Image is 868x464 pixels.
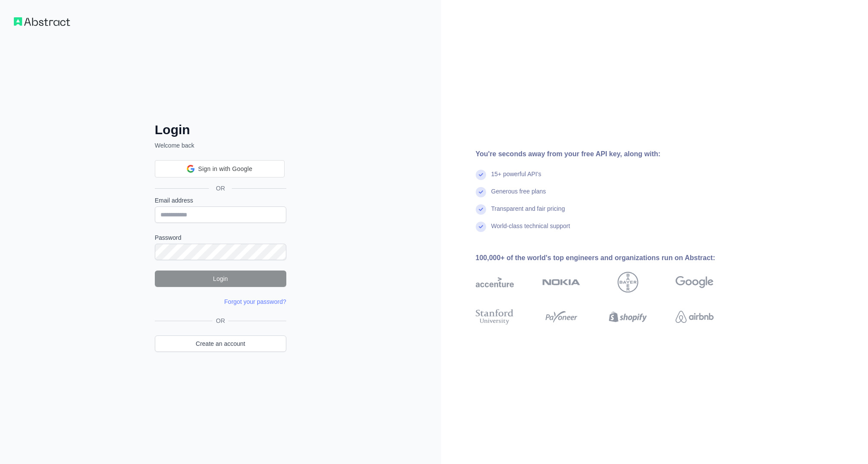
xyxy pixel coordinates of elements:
[155,122,286,138] h2: Login
[476,272,514,293] img: accenture
[676,272,714,293] img: google
[609,307,647,326] img: shopify
[212,316,228,325] span: OR
[676,307,714,326] img: airbnb
[476,149,741,159] div: You're seconds away from your free API key, along with:
[476,307,514,326] img: stanford university
[155,271,286,287] button: Login
[491,187,546,204] div: Generous free plans
[155,160,285,177] div: Sign in with Google
[476,253,741,263] div: 100,000+ of the world's top engineers and organizations run on Abstract:
[542,272,580,293] img: nokia
[224,298,286,305] a: Forgot your password?
[491,204,565,222] div: Transparent and fair pricing
[155,335,286,352] a: Create an account
[14,17,70,26] img: Workflow
[542,307,580,326] img: payoneer
[198,164,252,174] span: Sign in with Google
[155,141,286,150] p: Welcome back
[476,204,486,215] img: check mark
[491,170,541,187] div: 15+ powerful API's
[491,222,570,239] div: World-class technical support
[155,196,286,205] label: Email address
[476,187,486,197] img: check mark
[476,222,486,232] img: check mark
[618,272,638,293] img: bayer
[209,184,232,193] span: OR
[155,233,286,242] label: Password
[476,170,486,180] img: check mark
